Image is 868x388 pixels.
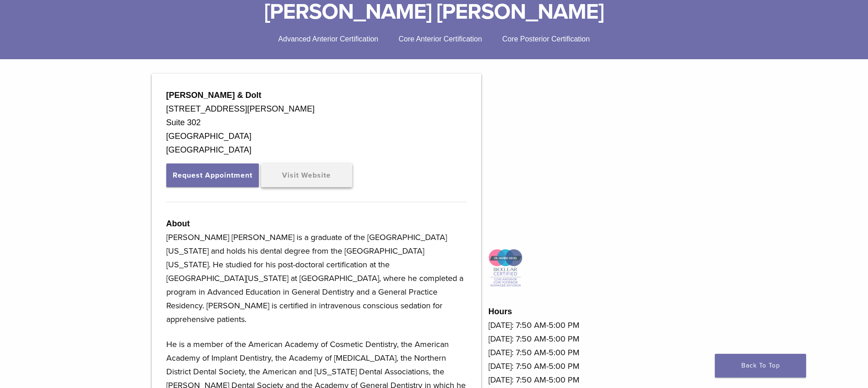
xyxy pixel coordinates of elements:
strong: About [166,219,190,228]
a: Visit Website [261,163,352,187]
span: Core Anterior Certification [399,35,482,43]
strong: [PERSON_NAME] & Dolt [166,91,262,100]
h1: [PERSON_NAME] [PERSON_NAME] [113,1,755,23]
strong: Hours [488,307,512,316]
span: Core Posterior Certification [502,35,590,43]
p: [PERSON_NAME] [PERSON_NAME] is a graduate of the [GEOGRAPHIC_DATA][US_STATE] and holds his dental... [166,230,467,326]
div: [GEOGRAPHIC_DATA] [GEOGRAPHIC_DATA] [166,129,467,157]
img: Icon [488,249,523,288]
div: Suite 302 [166,116,467,129]
span: Advanced Anterior Certification [278,35,379,43]
button: Request Appointment [166,163,259,187]
a: Back To Top [715,354,806,378]
div: [STREET_ADDRESS][PERSON_NAME] [166,102,467,116]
